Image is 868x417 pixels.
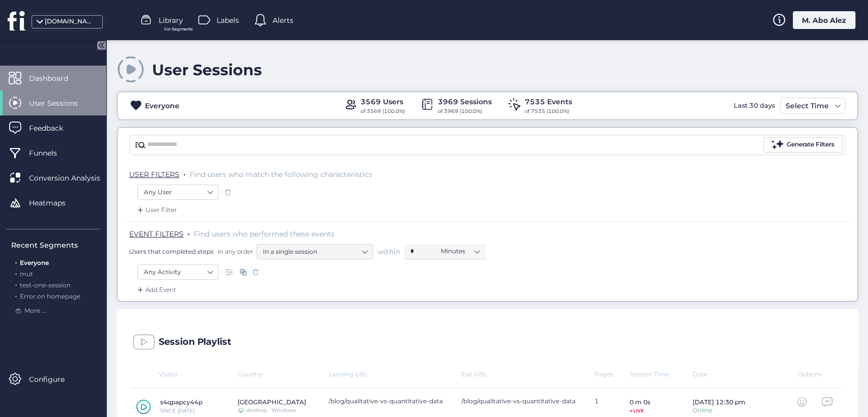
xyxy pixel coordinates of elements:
span: Conversion Analysis [29,172,115,184]
span: Feedback [29,123,78,134]
span: mut [20,270,33,278]
nz-select-item: Any User [144,185,212,200]
div: 3969 Sessions [438,96,492,107]
span: . [15,268,17,278]
div: Exit URL [461,370,594,378]
span: Funnels [29,147,72,159]
span: Find users who match the following characteristics [190,170,372,179]
div: 7535 Events [525,96,572,107]
span: Error on homepage [20,292,80,300]
nz-select-item: In a single session [263,244,367,259]
div: Country [237,370,328,378]
span: Labels [217,15,239,26]
div: Visitor [132,370,237,378]
div: Landing URL [328,370,462,378]
span: Configure [29,374,80,385]
div: /blog/qualitative-vs-quantitative-data [461,397,584,405]
div: Date [693,370,798,378]
div: /blog/qualitative-vs-quantitative-data [328,397,452,405]
div: [DOMAIN_NAME] [45,17,96,26]
span: . [188,227,190,237]
span: within [378,247,400,257]
nz-select-item: Any Activity [144,264,212,280]
div: Online [693,407,745,413]
span: Everyone [20,259,49,266]
div: Add Event [135,285,176,295]
div: User Filter [135,205,177,215]
span: Alerts [273,15,293,26]
div: of 3569 (100.0%) [361,107,405,115]
div: Last 30 days [731,98,777,114]
span: Find users who performed these events [194,229,335,239]
span: USER FILTERS [129,170,179,179]
nz-select-item: Minutes [441,244,480,259]
div: Select Time [783,100,831,112]
span: Dashboard [29,73,83,84]
div: Pages [594,370,630,378]
span: in any order [216,247,253,256]
span: For Segments [164,26,193,33]
div: 1 [594,397,630,415]
span: . [15,279,17,289]
div: [GEOGRAPHIC_DATA] [237,398,306,406]
div: Options [797,370,832,378]
div: SINCE [DATE] [160,408,202,413]
div: M. Abo Alez [793,11,855,29]
div: Recent Segments [11,240,100,251]
button: Generate Filters [763,137,843,153]
span: . [184,168,186,178]
div: User Sessions [152,61,262,79]
div: Session Time [630,370,693,378]
span: . [15,290,17,300]
span: Users that completed steps [129,247,214,256]
span: EVENT FILTERS [129,229,184,239]
span: Library [159,15,183,26]
span: User Sessions [29,98,93,109]
span: More ... [24,306,46,316]
div: desktop · Windows [246,408,296,413]
div: Generate Filters [787,140,834,150]
div: s4qpapcy44p [160,398,202,406]
span: . [15,257,17,266]
div: Session Playlist [159,337,231,347]
div: Everyone [145,100,179,111]
div: 3569 Users [361,96,405,107]
div: 0 m 0s [630,398,650,406]
span: test-one-session [20,281,71,289]
div: of 7535 (100.0%) [525,107,572,115]
div: [DATE] 12:30 pm [693,398,745,406]
span: Heatmaps [29,197,81,208]
div: of 3969 (100.0%) [438,107,492,115]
